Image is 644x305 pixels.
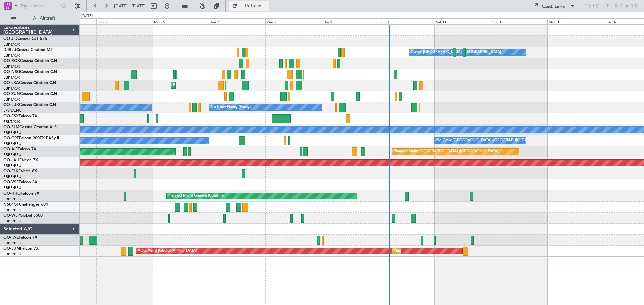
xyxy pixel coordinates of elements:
[3,81,19,85] span: OO-LXA
[3,125,19,129] span: OO-SLM
[3,252,21,257] a: EBBR/BRU
[3,241,21,246] a: EBBR/BRU
[3,59,57,63] a: OO-ROKCessna Citation CJ4
[3,247,39,251] a: OO-LUMFalcon 7X
[3,97,20,102] a: EBKT/KJK
[3,86,20,91] a: EBKT/KJK
[3,219,21,224] a: EBBR/BRU
[114,3,146,9] span: [DATE] - [DATE]
[3,37,47,41] a: OO-JIDCessna CJ1 525
[3,108,22,113] a: LFSN/ENC
[3,70,57,74] a: OO-NSGCessna Citation CJ4
[3,203,48,207] a: N604GFChallenger 604
[3,141,21,146] a: EBBR/BRU
[378,18,434,24] div: Fri 10
[3,185,21,190] a: EBBR/BRU
[3,48,53,52] a: D-IBLUCessna Citation M2
[3,64,20,69] a: EBKT/KJK
[3,169,18,173] span: OO-ELK
[3,174,21,179] a: EBBR/BRU
[3,136,19,140] span: OO-GPE
[96,18,153,24] div: Sun 5
[411,47,501,57] div: Owner [GEOGRAPHIC_DATA]-[GEOGRAPHIC_DATA]
[3,236,37,240] a: OO-FAEFalcon 7X
[3,236,19,240] span: OO-FAE
[239,4,267,8] span: Refresh
[322,18,378,24] div: Thu 9
[3,152,21,157] a: EBBR/BRU
[3,192,21,196] span: OO-HHO
[3,158,38,162] a: OO-LAHFalcon 7X
[17,16,71,21] span: All Aircraft
[153,18,209,24] div: Mon 6
[3,59,20,63] span: OO-ROK
[3,103,19,107] span: OO-LUX
[3,42,20,47] a: EBKT/KJK
[3,37,17,41] span: OO-JID
[265,18,322,24] div: Wed 8
[81,13,93,19] div: [DATE]
[529,1,578,11] button: Quick Links
[3,169,37,173] a: OO-ELKFalcon 8X
[211,102,251,112] div: No Crew Nancy (Essey)
[3,147,36,151] a: OO-AIEFalcon 7X
[3,119,20,124] a: EBKT/KJK
[229,1,269,11] button: Refresh
[3,180,19,184] span: OO-VSF
[3,136,59,140] a: OO-GPEFalcon 900EX EASy II
[138,246,197,256] div: AOG Maint [GEOGRAPHIC_DATA]
[3,114,19,118] span: OO-FSX
[3,247,20,251] span: OO-LUM
[3,203,19,207] span: N604GF
[547,18,604,24] div: Mon 13
[168,191,224,201] div: Planned Maint Geneva (Cointrin)
[436,136,549,146] div: No Crew [GEOGRAPHIC_DATA] ([GEOGRAPHIC_DATA] National)
[3,75,20,80] a: EBKT/KJK
[3,214,43,218] a: OO-WLPGlobal 5500
[435,18,491,24] div: Sat 11
[3,163,21,168] a: EBBR/BRU
[3,192,39,196] a: OO-HHOFalcon 8X
[3,208,21,213] a: EBBR/BRU
[3,81,56,85] a: OO-LXACessna Citation CJ4
[3,214,20,218] span: OO-WLP
[3,70,20,74] span: OO-NSG
[491,18,547,24] div: Sun 12
[3,180,37,184] a: OO-VSFFalcon 8X
[3,92,57,96] a: OO-ZUNCessna Citation CJ4
[3,197,21,202] a: EBBR/BRU
[3,92,20,96] span: OO-ZUN
[542,3,565,10] div: Quick Links
[3,53,20,58] a: EBKT/KJK
[3,48,16,52] span: D-IBLU
[394,246,515,256] div: Planned Maint [GEOGRAPHIC_DATA] ([GEOGRAPHIC_DATA] National)
[209,18,265,24] div: Tue 7
[3,103,56,107] a: OO-LUXCessna Citation CJ4
[394,147,499,157] div: Planned Maint [GEOGRAPHIC_DATA] ([GEOGRAPHIC_DATA])
[7,13,73,24] button: All Aircraft
[3,158,19,162] span: OO-LAH
[3,125,57,129] a: OO-SLMCessna Citation XLS
[3,130,21,135] a: EBBR/BRU
[173,80,251,90] div: Planned Maint Kortrijk-[GEOGRAPHIC_DATA]
[3,114,37,118] a: OO-FSXFalcon 7X
[20,1,59,11] input: Trip Number
[3,147,18,151] span: OO-AIE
